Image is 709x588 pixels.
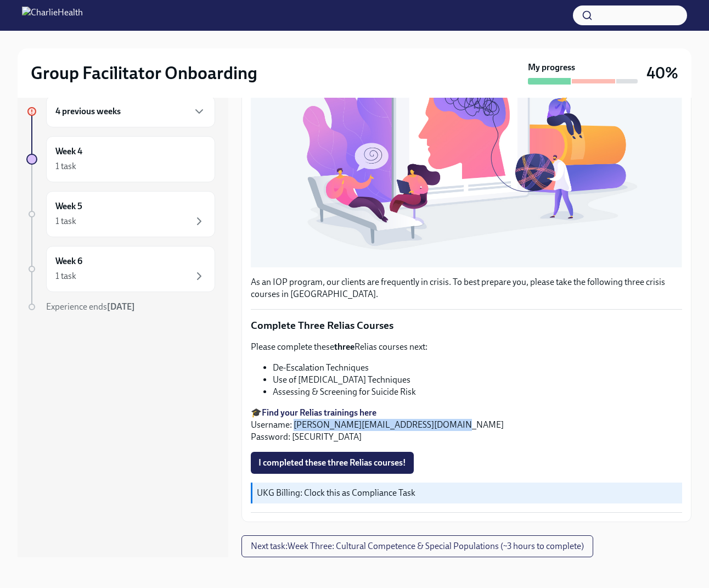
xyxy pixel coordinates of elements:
h6: Week 6 [55,255,82,267]
h3: 40% [646,63,678,83]
li: Assessing & Screening for Suicide Risk [273,386,682,398]
p: Please complete these Relias courses next: [251,341,682,353]
span: Experience ends [46,301,135,312]
span: Next task : Week Three: Cultural Competence & Special Populations (~3 hours to complete) [251,541,584,552]
div: 1 task [55,160,76,172]
button: Next task:Week Three: Cultural Competence & Special Populations (~3 hours to complete) [241,535,593,557]
img: CharlieHealth [22,7,83,24]
p: As an IOP program, our clients are frequently in crisis. To best prepare you, please take the fol... [251,276,682,300]
p: UKG Billing: Clock this as Compliance Task [257,487,678,499]
p: Complete Three Relias Courses [251,318,682,333]
li: De-Escalation Techniques [273,362,682,374]
div: 1 task [55,215,76,227]
strong: three [334,341,354,352]
button: Zoom image [251,8,682,267]
a: Week 61 task [26,246,215,292]
button: I completed these three Relias courses! [251,452,414,474]
a: Find your Relias trainings here [262,407,376,418]
a: Week 51 task [26,191,215,237]
strong: [DATE] [107,301,135,312]
div: 4 previous weeks [46,96,215,127]
div: 1 task [55,270,76,282]
h6: Week 5 [55,200,82,212]
a: Week 41 task [26,136,215,182]
h2: Group Facilitator Onboarding [31,62,257,84]
h6: 4 previous weeks [55,105,121,117]
span: I completed these three Relias courses! [258,457,406,468]
p: 🎓 Username: [PERSON_NAME][EMAIL_ADDRESS][DOMAIN_NAME] Password: [SECURITY_DATA] [251,407,682,443]
strong: My progress [528,61,575,74]
h6: Week 4 [55,145,82,158]
li: Use of [MEDICAL_DATA] Techniques [273,374,682,386]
